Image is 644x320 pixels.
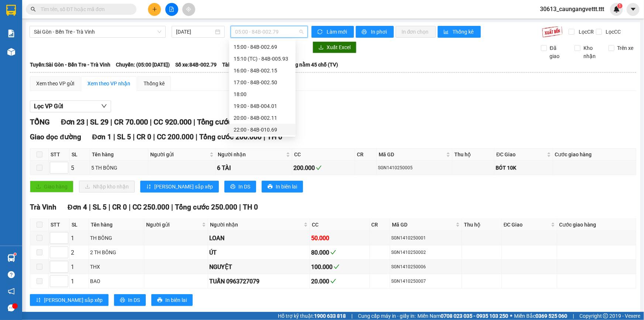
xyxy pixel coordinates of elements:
button: sort-ascending[PERSON_NAME] sắp xếp [140,181,219,193]
span: Xuất Excel [327,43,351,51]
span: download [318,45,324,51]
button: downloadXuất Excel [313,41,357,53]
button: downloadNhập kho nhận [79,181,135,193]
span: | [133,133,135,141]
span: In DS [238,183,250,191]
img: warehouse-icon [7,48,15,56]
span: Kho nhận [581,44,603,60]
span: Lọc CC [603,28,622,36]
th: STT [49,219,70,231]
button: sort-ascending[PERSON_NAME] sắp xếp [30,294,109,306]
img: solution-icon [7,30,15,37]
span: notification [8,288,15,295]
span: | [129,203,131,211]
div: SGN1410250006 [391,263,460,270]
button: file-add [165,3,178,16]
div: 1 [71,277,87,286]
span: CC 250.000 [132,203,169,211]
div: LOAN [209,234,308,243]
span: check [330,278,336,284]
th: Thu hộ [462,219,502,231]
button: caret-down [627,3,640,16]
div: 5 TH BÔNG [91,164,147,172]
td: SGN1410250002 [390,245,462,260]
span: CR 0 [137,133,151,141]
span: check [330,249,336,255]
span: SL 5 [117,133,131,141]
span: plus [152,7,157,12]
strong: 0369 525 060 [535,313,567,319]
span: Đơn 23 [61,118,85,126]
button: printerIn biên lai [262,181,303,193]
div: 16:00 - 84B-002.15 [234,67,291,75]
td: SGN1410250005 [377,161,452,175]
th: Tên hàng [90,149,148,161]
div: 2 [71,248,87,257]
div: 6 TÀI [217,163,291,173]
span: printer [230,184,235,190]
td: SGN1410250006 [390,260,462,274]
img: icon-new-feature [613,6,620,13]
span: check [316,165,322,171]
span: | [573,312,574,320]
span: Lọc CR [576,28,595,36]
input: Tìm tên, số ĐT hoặc mã đơn [41,5,128,13]
span: question-circle [8,271,15,278]
div: SGN1410250007 [391,278,460,285]
span: Số xe: 84B-002.79 [175,61,217,69]
span: ĐC Giao [504,221,550,229]
span: | [351,312,352,320]
div: 1 [71,234,87,243]
div: Thống kê [144,79,165,88]
span: Đơn 1 [92,133,112,141]
span: message [8,304,15,312]
div: 2 TH BÔNG [90,248,143,256]
span: Loại xe: Giường nằm 45 chỗ (TV) [262,61,338,69]
div: 20:00 - 84B-002.11 [234,114,291,122]
th: CC [310,219,370,231]
sup: 1 [14,253,16,255]
span: Trà Vinh [30,203,56,211]
span: Giao dọc đường [30,133,81,141]
div: 200.000 [293,163,354,173]
span: | [150,118,152,126]
div: ÚT [209,248,308,257]
span: file-add [169,7,174,12]
span: printer [157,297,162,303]
span: Người nhận [218,150,285,159]
span: ⚪️ [510,314,512,317]
span: [PERSON_NAME] sắp xếp [44,296,103,304]
div: Xem theo VP gửi [36,79,74,88]
button: syncLàm mới [311,26,354,38]
img: 9k= [542,26,563,38]
div: THX [90,263,143,271]
td: SGN1410250001 [390,231,462,245]
div: TUẤN 0963727079 [209,277,308,286]
button: printerIn DS [114,294,146,306]
span: Người nhận [210,221,302,229]
button: In đơn chọn [396,26,436,38]
span: | [113,133,115,141]
span: down [101,103,107,109]
span: Sài Gòn - Bến Tre - Trà Vinh [34,26,161,37]
button: uploadGiao hàng [30,181,73,193]
span: Hỗ trợ kỹ thuật: [278,312,346,320]
button: printerIn DS [224,181,256,193]
span: 30613_caungangvettt.ttt [534,4,610,14]
th: SL [70,219,89,231]
span: Làm mới [327,28,348,36]
div: 15:10 (TC) - 84B-005.93 [234,55,291,63]
th: Thu hộ [452,149,495,161]
span: TH 0 [267,133,282,141]
th: CR [355,149,377,161]
span: printer [362,29,368,35]
span: Chuyến: (05:00 [DATE]) [116,61,170,69]
span: CC 200.000 [157,133,194,141]
div: 100.000 [311,262,368,272]
div: Xem theo VP nhận [87,79,130,88]
span: Đơn 4 [68,203,87,211]
span: Người gửi [146,221,200,229]
span: SL 29 [90,118,109,126]
span: sort-ascending [146,184,151,190]
sup: 1 [617,3,623,8]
